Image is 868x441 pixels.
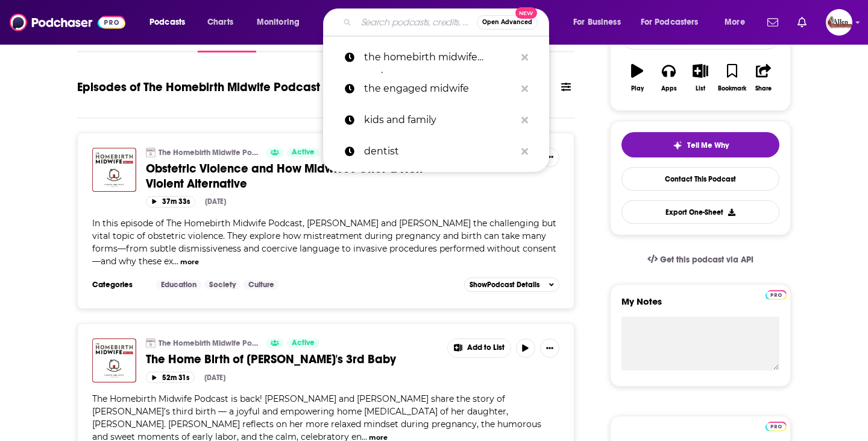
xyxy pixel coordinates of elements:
[146,352,439,367] a: The Home Birth of [PERSON_NAME]'s 3rd Baby
[335,8,561,36] div: Search podcasts, credits, & more...
[793,12,811,33] a: Show notifications dropdown
[204,280,241,290] a: Society
[482,19,532,25] span: Open Advanced
[146,196,195,208] button: 37m 33s
[718,85,746,92] div: Bookmark
[292,337,315,349] span: Active
[540,338,559,358] button: Show More Button
[826,9,852,36] img: User Profile
[766,420,787,431] a: Pro website
[477,15,538,30] button: Open AdvancedNew
[323,73,549,104] a: the engaged midwife
[92,338,136,382] img: The Home Birth of Charli's 3rd Baby
[173,256,178,267] span: ...
[200,13,241,32] a: Charts
[257,14,300,31] span: Monitoring
[540,148,559,167] button: Show More Button
[244,280,279,290] a: Culture
[141,13,201,32] button: open menu
[146,148,156,157] img: The Homebirth Midwife Podcast
[716,13,760,32] button: open menu
[146,338,156,348] img: The Homebirth Midwife Podcast
[146,372,195,383] button: 52m 31s
[364,104,515,136] p: kids and family
[364,42,515,73] p: the homebirth midwife podcast
[685,56,716,100] button: List
[766,422,787,431] img: Podchaser Pro
[149,14,185,31] span: Podcasts
[515,7,537,19] span: New
[565,13,636,32] button: open menu
[826,9,852,36] span: Logged in as AllenMedia
[356,13,477,32] input: Search podcasts, credits, & more...
[92,218,556,267] span: In this episode of The Homebirth Midwife Podcast, [PERSON_NAME] and [PERSON_NAME] the challenging...
[621,167,779,191] a: Contact This Podcast
[621,200,779,224] button: Export One-Sheet
[826,9,852,36] button: Show profile menu
[156,280,201,290] a: Education
[687,141,729,150] span: Tell Me Why
[673,141,682,150] img: tell me why sparkle
[638,245,763,274] a: Get this podcast via API
[287,338,319,348] a: Active
[716,56,747,100] button: Bookmark
[621,56,653,100] button: Play
[323,104,549,136] a: kids and family
[631,85,644,92] div: Play
[323,136,549,167] a: dentist
[77,80,320,95] h1: Episodes of The Homebirth Midwife Podcast
[766,290,787,300] img: Podchaser Pro
[621,296,779,317] label: My Notes
[146,161,426,191] span: Obstetric Violence and How Midwives Offer a Non-Violent Alternative
[661,85,677,92] div: Apps
[146,161,439,191] a: Obstetric Violence and How Midwives Offer a Non-Violent Alternative
[248,13,315,32] button: open menu
[146,352,396,367] span: The Home Birth of [PERSON_NAME]'s 3rd Baby
[364,136,515,167] p: dentist
[633,13,716,32] button: open menu
[323,42,549,73] a: the homebirth midwife podcast
[766,288,787,300] a: Pro website
[621,132,779,157] button: tell me why sparkleTell Me Why
[287,148,319,157] a: Active
[653,56,684,100] button: Apps
[207,14,233,31] span: Charts
[763,12,783,33] a: Show notifications dropdown
[573,14,621,31] span: For Business
[92,148,136,192] img: Obstetric Violence and How Midwives Offer a Non-Violent Alternative
[159,338,258,348] a: The Homebirth Midwife Podcast
[660,255,753,265] span: Get this podcast via API
[464,278,559,292] button: ShowPodcast Details
[204,373,225,382] div: [DATE]
[205,197,226,206] div: [DATE]
[748,56,779,100] button: Share
[696,85,705,92] div: List
[364,73,515,104] p: the engaged midwife
[470,281,539,289] span: Show Podcast Details
[641,14,699,31] span: For Podcasters
[292,147,315,159] span: Active
[448,339,511,357] button: Show More Button
[725,14,745,31] span: More
[10,11,125,34] img: Podchaser - Follow, Share and Rate Podcasts
[180,257,199,267] button: more
[467,343,505,352] span: Add to List
[159,148,258,157] a: The Homebirth Midwife Podcast
[92,280,146,290] h3: Categories
[755,85,772,92] div: Share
